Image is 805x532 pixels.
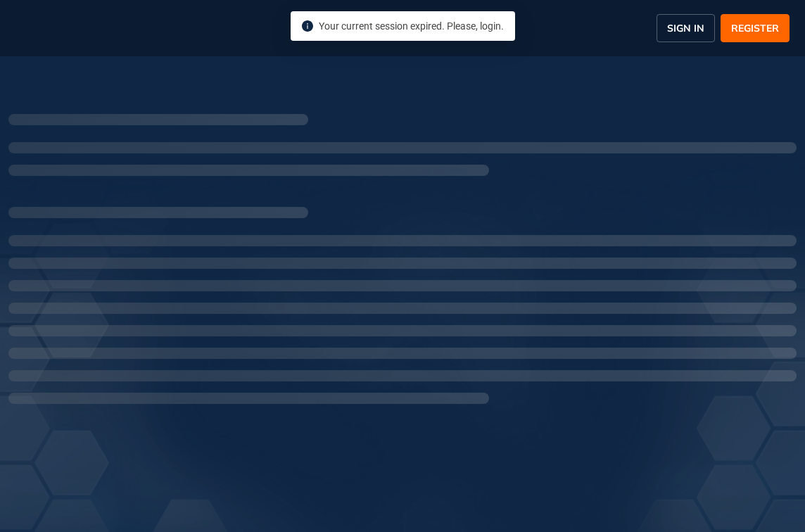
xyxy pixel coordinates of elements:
[319,20,504,32] span: Your current session expired. Please, login.
[731,21,779,36] span: REGISTER
[667,21,704,36] span: SIGN IN
[302,20,313,32] span: info-circle
[721,14,790,42] button: REGISTER
[657,14,715,42] button: SIGN IN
